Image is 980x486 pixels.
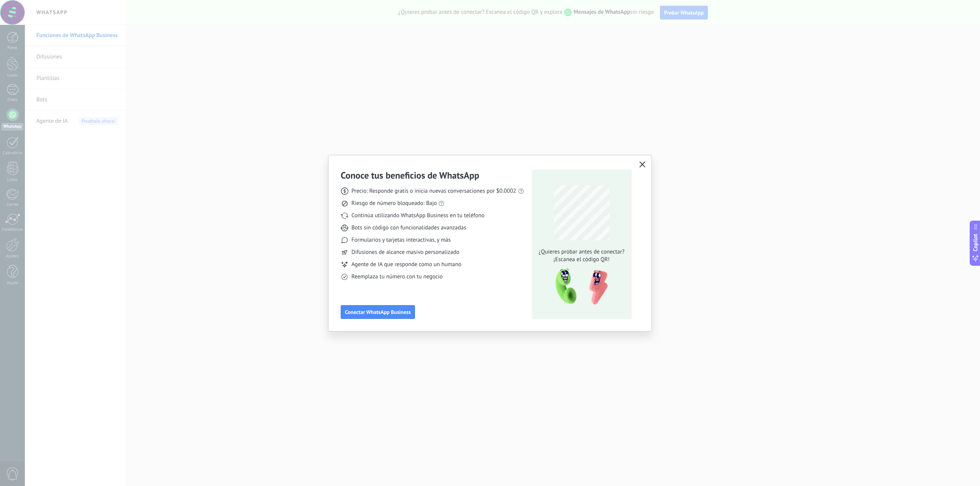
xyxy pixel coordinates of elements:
[351,212,484,219] span: Continúa utilizando WhatsApp Business en tu teléfono
[351,273,443,281] span: Reemplaza tu número con tu negocio
[351,224,466,232] span: Bots sin código con funcionalidades avanzadas
[351,261,461,268] span: Agente de IA que responde como un humano
[351,187,516,195] span: Precio: Responde gratis o inicia nuevas conversaciones por $0.0002
[351,236,451,244] span: Formularios y tarjetas interactivas, y más
[536,248,627,256] span: ¿Quieres probar antes de conectar?
[549,267,609,307] img: qr-pic-1x.png
[351,249,459,256] span: Difusiones de alcance masivo personalizado
[351,200,437,207] span: Riesgo de número bloqueado: Bajo
[972,234,979,251] span: Copilot
[341,169,479,181] h3: Conoce tus beneficios de WhatsApp
[341,305,415,319] button: Conectar WhatsApp Business
[536,256,627,263] span: ¡Escanea el código QR!
[345,309,411,315] span: Conectar WhatsApp Business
